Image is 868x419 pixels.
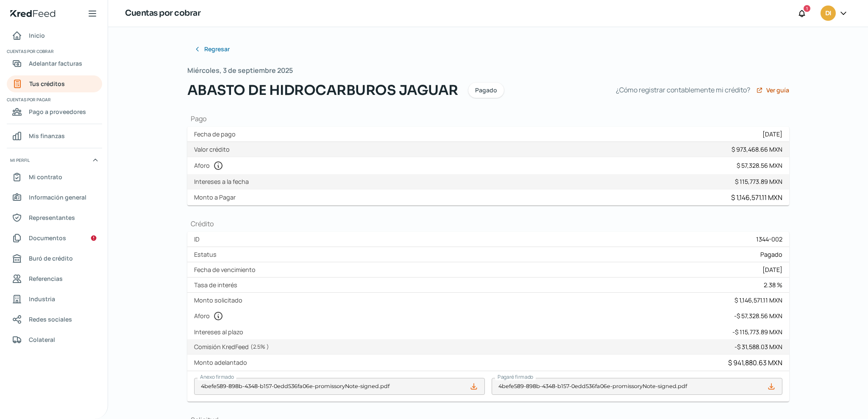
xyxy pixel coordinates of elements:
[734,296,782,304] div: $ 1,146,571.11 MXN
[762,130,782,138] div: [DATE]
[825,8,831,19] span: DI
[125,7,200,19] h1: Cuentas por cobrar
[7,75,102,92] a: Tus créditos
[29,334,55,345] span: Colateral
[187,114,789,123] h1: Pago
[7,331,102,348] a: Colateral
[29,192,86,203] span: Información general
[737,161,782,169] div: $ 57,328.56 MXN
[7,27,102,44] a: Inicio
[735,178,782,186] div: $ 115,773.89 MXN
[187,80,458,100] span: ABASTO DE HIDROCARBUROS JAGUAR
[498,373,533,380] span: Pagaré firmado
[204,46,230,52] span: Regresar
[766,87,789,93] span: Ver guía
[194,281,241,289] label: Tasa de interés
[7,189,102,206] a: Información general
[616,84,750,96] span: ¿Cómo registrar contablemente mi crédito?
[29,314,72,325] span: Redes sociales
[194,358,250,366] label: Monto adelantado
[194,235,203,243] label: ID
[29,253,73,264] span: Buró de crédito
[7,96,101,103] span: Cuentas por pagar
[732,145,782,153] div: $ 973,468.66 MXN
[194,161,227,171] label: Aforo
[194,250,220,258] label: Estatus
[7,55,102,72] a: Adelantar facturas
[728,358,782,367] div: $ 941,880.63 MXN
[731,193,782,202] div: $ 1,146,571.11 MXN
[29,212,75,223] span: Representantes
[29,273,63,284] span: Referencias
[756,87,789,94] a: Ver guía
[29,294,55,304] span: Industria
[7,47,101,55] span: Cuentas por cobrar
[756,235,782,243] div: 1344-002
[7,291,102,308] a: Industria
[806,5,808,12] span: 1
[7,169,102,186] a: Mi contrato
[734,343,782,351] div: - $ 31,588.03 MXN
[187,219,789,228] h1: Crédito
[187,41,236,58] button: Regresar
[764,281,782,289] div: 2.38 %
[29,130,65,141] span: Mis finanzas
[7,250,102,267] a: Buró de crédito
[194,311,227,321] label: Aforo
[194,193,239,201] label: Monto a Pagar
[29,58,82,69] span: Adelantar facturas
[10,156,30,164] span: Mi perfil
[194,145,233,153] label: Valor crédito
[7,128,102,144] a: Mis finanzas
[29,78,65,89] span: Tus créditos
[7,209,102,226] a: Representantes
[29,233,66,243] span: Documentos
[187,64,293,77] span: Miércoles, 3 de septiembre 2025
[29,30,45,41] span: Inicio
[194,130,239,138] label: Fecha de pago
[194,266,259,274] label: Fecha de vencimiento
[475,87,497,93] span: Pagado
[7,230,102,247] a: Documentos
[732,328,782,336] div: - $ 115,773.89 MXN
[200,373,234,380] span: Anexo firmado
[29,172,62,182] span: Mi contrato
[7,311,102,328] a: Redes sociales
[250,343,269,350] span: ( 2.5 % )
[194,296,246,304] label: Monto solicitado
[760,250,782,258] span: Pagado
[29,106,86,117] span: Pago a proveedores
[194,328,247,336] label: Intereses al plazo
[7,270,102,287] a: Referencias
[194,343,273,351] label: Comisión KredFeed
[7,103,102,120] a: Pago a proveedores
[734,312,782,320] div: - $ 57,328.56 MXN
[762,266,782,274] div: [DATE]
[194,178,252,186] label: Intereses a la fecha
